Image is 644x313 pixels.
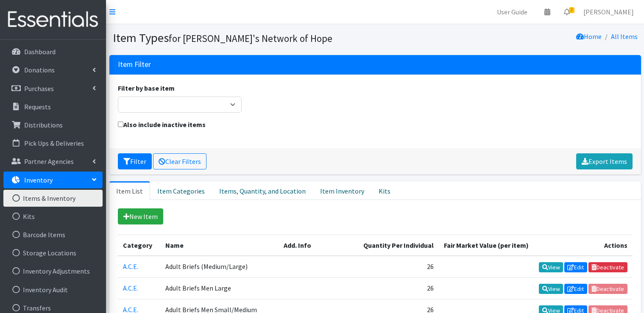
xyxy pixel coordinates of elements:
[24,121,63,129] p: Distributions
[3,153,103,170] a: Partner Agencies
[24,84,54,93] p: Purchases
[123,262,138,271] a: A.C.E.
[557,3,577,20] a: 2
[313,181,371,200] a: Item Inventory
[118,119,206,130] label: Also include inactive items
[577,3,641,20] a: [PERSON_NAME]
[169,32,332,44] small: for [PERSON_NAME]'s Network of Hope
[24,176,53,184] p: Inventory
[3,80,103,97] a: Purchases
[118,122,123,127] input: Also include inactive items
[576,32,602,41] a: Home
[160,277,279,299] td: Adult Briefs Men Large
[279,235,358,256] th: Add. Info
[358,256,438,278] td: 26
[588,262,627,272] a: Deactivate
[439,235,534,256] th: Fair Market Value (per item)
[3,116,103,133] a: Distributions
[3,263,103,280] a: Inventory Adjustments
[118,83,175,93] label: Filter by base item
[153,153,206,169] a: Clear Filters
[576,153,633,169] a: Export Items
[490,3,534,20] a: User Guide
[24,157,74,166] p: Partner Agencies
[3,244,103,261] a: Storage Locations
[113,30,372,45] h1: Item Types
[3,226,103,243] a: Barcode Items
[564,262,587,272] a: Edit
[24,102,51,111] p: Requests
[3,61,103,78] a: Donations
[24,139,84,147] p: Pick Ups & Deliveries
[118,208,163,224] a: New Item
[118,153,152,169] button: Filter
[3,281,103,298] a: Inventory Audit
[123,284,138,292] a: A.C.E.
[358,235,438,256] th: Quantity Per Individual
[3,172,103,188] a: Inventory
[160,256,279,278] td: Adult Briefs (Medium/Large)
[3,43,103,60] a: Dashboard
[3,6,103,34] img: HumanEssentials
[3,208,103,225] a: Kits
[569,7,574,13] span: 2
[160,235,279,256] th: Name
[3,190,103,207] a: Items & Inventory
[3,98,103,115] a: Requests
[371,181,398,200] a: Kits
[358,277,438,299] td: 26
[118,235,160,256] th: Category
[534,235,633,256] th: Actions
[564,284,587,294] a: Edit
[212,181,313,200] a: Items, Quantity, and Location
[3,135,103,152] a: Pick Ups & Deliveries
[539,284,563,294] a: View
[539,262,563,272] a: View
[150,181,212,200] a: Item Categories
[24,47,56,56] p: Dashboard
[109,181,150,200] a: Item List
[24,66,55,74] p: Donations
[118,60,151,69] h3: Item Filter
[611,32,638,41] a: All Items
